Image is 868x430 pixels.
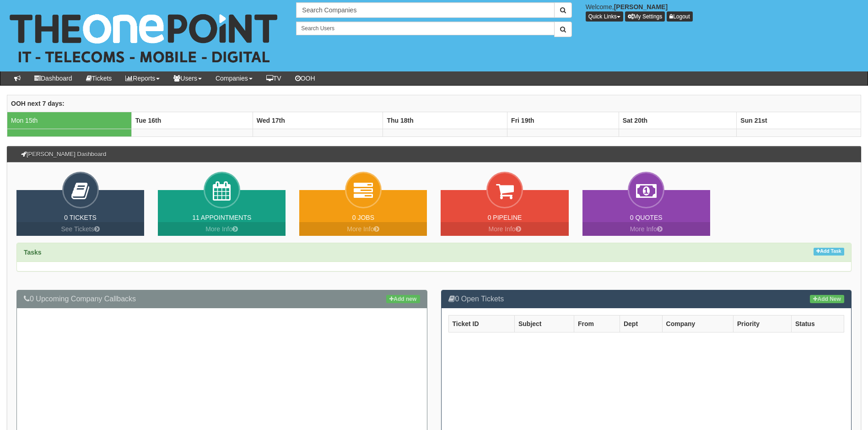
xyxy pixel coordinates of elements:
h3: 0 Open Tickets [448,295,845,303]
th: Priority [733,315,791,332]
a: 0 Jobs [352,214,374,221]
a: Logout [667,11,693,22]
div: Welcome, [579,2,868,22]
a: Add new [386,295,420,303]
a: Dashboard [27,71,79,85]
strong: Tasks [24,249,42,256]
th: OOH next 7 days: [7,95,861,112]
input: Search Users [296,22,554,35]
th: Tue 16th [131,112,253,129]
a: Users [167,71,209,85]
th: Fri 19th [507,112,619,129]
a: 0 Tickets [64,214,97,221]
th: Thu 18th [383,112,507,129]
h3: 0 Upcoming Company Callbacks [24,295,420,303]
a: 0 Quotes [630,214,663,221]
a: Tickets [79,71,119,85]
th: Dept [620,315,662,332]
a: Reports [119,71,167,85]
input: Search Companies [296,2,554,18]
h3: [PERSON_NAME] Dashboard [16,147,111,162]
a: My Settings [625,11,665,22]
th: From [574,315,620,332]
th: Sat 20th [619,112,737,129]
a: TV [259,71,288,85]
button: Quick Links [586,11,623,22]
a: Add Task [814,248,844,256]
a: More Info [299,222,427,236]
a: 0 Pipeline [488,214,522,221]
a: Add New [810,295,844,303]
a: More Info [582,222,710,236]
th: Subject [514,315,574,332]
th: Status [791,315,844,332]
th: Company [662,315,733,332]
a: See Tickets [16,222,144,236]
th: Sun 21st [737,112,861,129]
a: Companies [209,71,259,85]
a: More Info [441,222,568,236]
a: OOH [288,71,322,85]
th: Ticket ID [448,315,514,332]
td: Mon 15th [7,112,132,129]
th: Wed 17th [253,112,383,129]
a: More Info [158,222,286,236]
b: [PERSON_NAME] [614,3,668,11]
a: 11 Appointments [192,214,251,221]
